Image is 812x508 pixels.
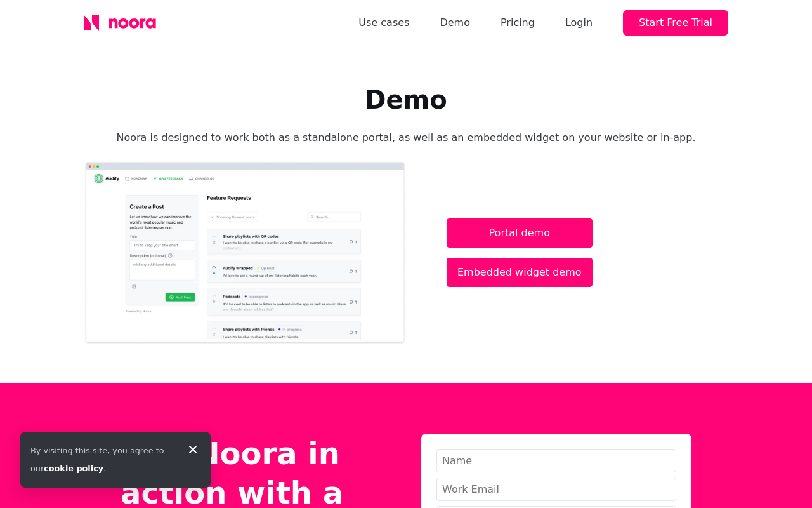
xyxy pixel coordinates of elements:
[436,449,676,472] input: Name
[30,442,175,478] div: By visiting this site, you agree to our .
[84,130,728,145] p: Noora is designed to work both as a standalone portal, as well as an embedded widget on your webs...
[440,14,470,32] a: Demo
[565,14,593,32] div: Login
[623,10,728,36] button: Start Free Trial
[44,464,103,473] a: cookie policy
[501,14,535,32] a: Pricing
[358,14,409,32] a: Use cases
[447,258,593,287] a: Embedded widget demo
[447,218,593,248] a: Portal demo
[84,84,728,115] h1: Demo
[84,161,406,345] img: A preview of Noora's standalone portal
[436,478,676,501] input: Work Email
